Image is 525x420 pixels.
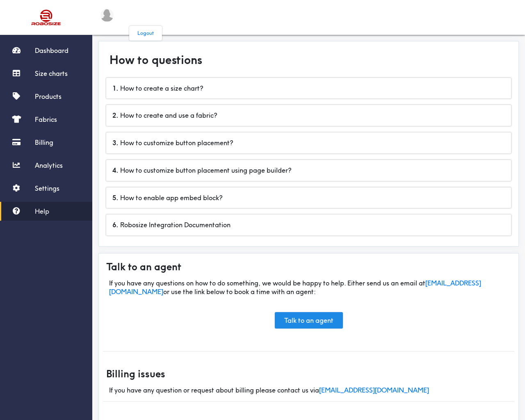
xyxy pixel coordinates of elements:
[137,30,154,36] span: Logout
[35,115,57,123] span: Fabrics
[16,6,77,29] img: Robosize
[35,207,49,215] span: Help
[35,138,53,146] span: Billing
[35,92,62,100] span: Products
[35,161,63,169] span: Analytics
[35,69,68,78] span: Size charts
[35,46,68,55] span: Dashboard
[35,184,59,192] span: Settings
